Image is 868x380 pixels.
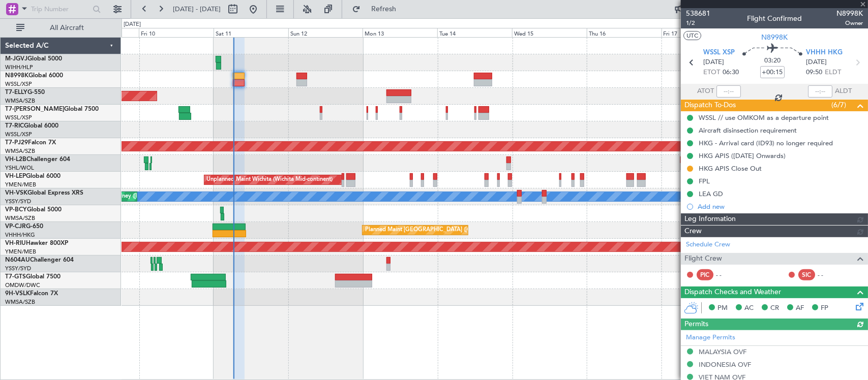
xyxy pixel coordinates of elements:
[703,48,735,58] span: WSSL XSP
[347,1,408,17] button: Refresh
[684,287,781,298] span: Dispatch Checks and Weather
[796,303,804,313] span: AF
[5,181,36,188] a: YMEN/MEB
[699,139,833,147] div: HKG - Arrival card (ID93) no longer required
[5,240,26,246] span: VH-RIU
[699,177,710,185] div: FPL
[5,274,26,280] span: T7-GTS
[5,291,58,297] a: 9H-VSLKFalcon 7X
[686,19,710,27] span: 1/2
[5,257,30,263] span: N604AU
[11,20,110,36] button: All Aircraft
[699,113,829,122] div: WSSL // use OMKOM as a departure point
[5,97,35,105] a: WMSA/SZB
[512,28,587,37] div: Wed 15
[67,189,192,204] div: Unplanned Maint Sydney ([PERSON_NAME] Intl)
[831,100,846,110] span: (6/7)
[686,8,710,19] span: 538681
[699,189,723,198] div: LEA GD
[761,32,788,43] span: N8998K
[437,28,512,37] div: Tue 14
[835,86,852,97] span: ALDT
[717,303,728,313] span: PM
[5,73,28,79] span: N8998K
[124,20,141,29] div: [DATE]
[214,28,288,37] div: Sat 11
[5,198,31,205] a: YSSY/SYD
[5,140,56,146] a: T7-PJ29Falcon 7X
[5,56,62,62] a: M-JGVJGlobal 5000
[5,114,32,121] a: WSSL/XSP
[5,231,35,239] a: VHHH/HKG
[806,57,827,68] span: [DATE]
[587,28,662,37] div: Thu 16
[5,224,43,230] a: VP-CJRG-650
[5,274,61,280] a: T7-GTSGlobal 7500
[5,291,30,297] span: 9H-VSLK
[764,56,781,66] span: 03:20
[723,68,739,78] span: 06:30
[363,28,437,37] div: Mon 13
[207,172,333,187] div: Unplanned Maint Wichita (Wichita Mid-continent)
[5,257,74,263] a: N604AUChallenger 604
[26,24,107,31] span: All Aircraft
[5,265,31,272] a: YSSY/SYD
[5,164,34,172] a: YSHL/WOL
[5,80,32,88] a: WSSL/XSP
[5,147,35,155] a: WMSA/SZB
[699,126,797,135] div: Aircraft disinsection requirement
[5,173,26,179] span: VH-LEP
[821,303,828,313] span: FP
[699,151,786,160] div: HKG APIS ([DATE] Onwards)
[5,173,61,179] a: VH-LEPGlobal 6000
[699,164,762,173] div: HKG APIS Close Out
[5,190,27,196] span: VH-VSK
[5,248,36,256] a: YMEN/MEB
[5,190,83,196] a: VH-VSKGlobal Express XRS
[683,31,701,40] button: UTC
[5,207,27,213] span: VP-BCY
[703,57,724,68] span: [DATE]
[5,123,58,129] a: T7-RICGlobal 6000
[31,2,89,17] input: Trip Number
[5,123,24,129] span: T7-RIC
[806,68,822,78] span: 09:50
[662,28,736,37] div: Fri 17
[806,48,843,58] span: VHHH HKG
[5,140,28,146] span: T7-PJ29
[5,89,45,96] a: T7-ELLYG-550
[697,86,714,97] span: ATOT
[744,303,754,313] span: AC
[836,8,863,19] span: N8998K
[365,223,535,238] div: Planned Maint [GEOGRAPHIC_DATA] ([GEOGRAPHIC_DATA] Intl)
[5,207,62,213] a: VP-BCYGlobal 5000
[173,5,221,14] span: [DATE] - [DATE]
[5,89,27,96] span: T7-ELLY
[5,240,68,246] a: VH-RIUHawker 800XP
[5,56,27,62] span: M-JGVJ
[5,214,35,222] a: WMSA/SZB
[770,303,779,313] span: CR
[288,28,363,37] div: Sun 12
[825,68,841,78] span: ELDT
[5,156,26,163] span: VH-L2B
[5,73,63,79] a: N8998KGlobal 6000
[684,100,736,111] span: Dispatch To-Dos
[5,64,33,71] a: WIHH/HLP
[5,298,35,306] a: WMSA/SZB
[5,281,40,289] a: OMDW/DWC
[139,28,214,37] div: Fri 10
[5,224,26,230] span: VP-CJR
[836,19,863,27] span: Owner
[363,6,405,13] span: Refresh
[747,14,802,24] div: Flight Confirmed
[698,202,863,211] div: Add new
[5,106,64,112] span: T7-[PERSON_NAME]
[703,68,720,78] span: ETOT
[5,131,32,138] a: WSSL/XSP
[5,156,70,163] a: VH-L2BChallenger 604
[5,106,99,112] a: T7-[PERSON_NAME]Global 7500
